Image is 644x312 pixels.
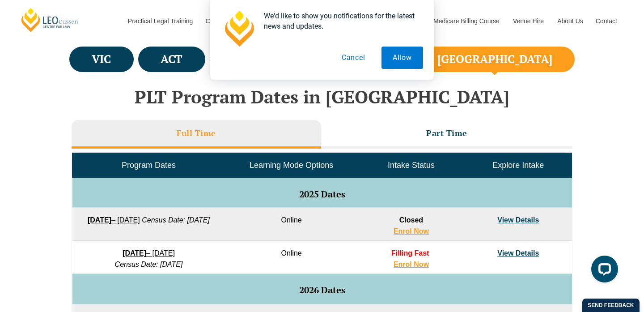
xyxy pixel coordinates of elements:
[497,249,539,257] a: View Details
[142,216,210,224] em: Census Date: [DATE]
[388,161,435,170] span: Intake Status
[250,161,333,170] span: Learning Mode Options
[394,261,429,268] a: Enrol Now
[497,216,539,224] a: View Details
[123,249,146,257] strong: [DATE]
[381,47,423,69] button: Allow
[391,249,429,257] span: Filling Fast
[299,188,345,200] span: 2025 Dates
[225,208,357,241] td: Online
[88,216,140,224] a: [DATE]– [DATE]
[330,47,377,69] button: Cancel
[88,216,111,224] strong: [DATE]
[177,128,216,138] h3: Full Time
[492,161,544,170] span: Explore Intake
[394,227,429,235] a: Enrol Now
[299,284,345,296] span: 2026 Dates
[115,261,183,268] em: Census Date: [DATE]
[399,216,423,224] span: Closed
[122,161,176,170] span: Program Dates
[584,252,622,290] iframe: LiveChat chat widget
[426,128,467,138] h3: Part Time
[257,11,423,31] div: We'd like to show you notifications for the latest news and updates.
[123,249,175,257] a: [DATE]– [DATE]
[67,87,577,107] h2: PLT Program Dates in [GEOGRAPHIC_DATA]
[221,11,257,47] img: notification icon
[225,241,357,274] td: Online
